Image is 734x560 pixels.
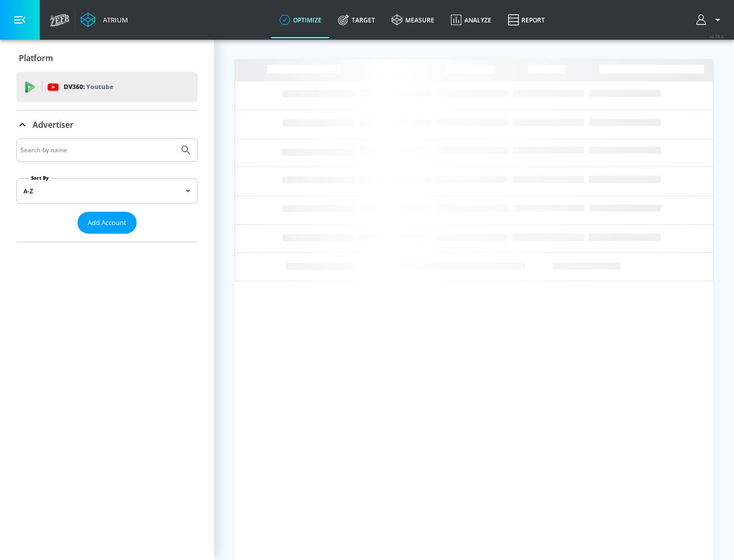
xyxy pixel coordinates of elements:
[16,110,198,139] div: Advertiser
[77,212,137,234] button: Add Account
[383,2,442,38] a: measure
[86,81,113,92] p: Youtube
[20,144,175,157] input: Search by name
[710,34,724,39] span: v 4.28.0
[64,81,113,93] p: DV360:
[330,2,383,38] a: Target
[500,2,553,38] a: Report
[88,217,126,229] span: Add Account
[29,175,51,181] label: Sort By
[271,2,330,38] a: optimize
[16,138,198,242] div: Advertiser
[99,15,128,24] div: Atrium
[442,2,500,38] a: Analyze
[16,72,198,102] div: DV360: Youtube
[19,52,53,64] p: Platform
[16,178,198,204] div: A-Z
[81,12,128,27] a: Atrium
[16,44,198,72] div: Platform
[16,234,198,242] nav: list of Advertiser
[33,119,73,130] p: Advertiser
